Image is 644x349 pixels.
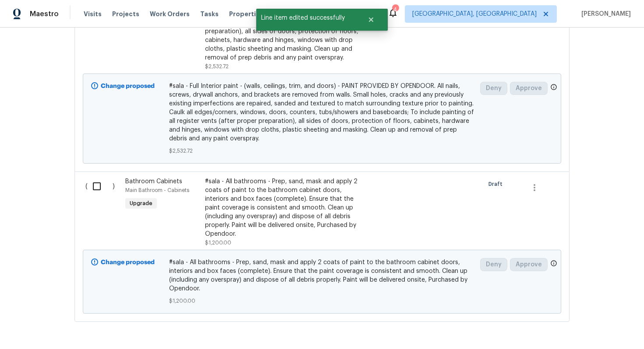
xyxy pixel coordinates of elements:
span: Properties [229,10,263,18]
div: ( ) [83,174,123,250]
button: Deny [480,258,507,271]
span: #sala - Full Interior paint - (walls, ceilings, trim, and doors) - PAINT PROVIDED BY OPENDOOR. Al... [169,82,475,143]
span: $1,200.00 [169,297,475,305]
button: Approve [510,82,548,95]
span: [GEOGRAPHIC_DATA], [GEOGRAPHIC_DATA] [412,10,537,18]
span: Bathroom Cabinets [125,178,182,185]
span: $2,532.72 [169,147,475,155]
button: Approve [510,258,548,271]
div: 4 [392,5,398,14]
span: Main Bathroom - Cabinets [125,188,189,193]
span: #sala - All bathrooms - Prep, sand, mask and apply 2 coats of paint to the bathroom cabinet doors... [169,258,475,293]
b: Change proposed [101,259,155,265]
button: Deny [480,82,507,95]
span: Visits [84,10,102,18]
span: Line item edited successfully [256,9,357,27]
span: Maestro [30,10,59,18]
span: Only a market manager or an area construction manager can approve [550,84,557,93]
span: [PERSON_NAME] [578,10,631,18]
span: Projects [112,10,139,18]
button: Close [357,11,386,28]
b: Change proposed [101,83,155,89]
span: $2,532.72 [205,64,229,69]
span: Work Orders [150,10,190,18]
span: Only a market manager or an area construction manager can approve [550,260,557,269]
span: Draft [488,180,506,188]
span: Upgrade [126,199,156,208]
span: $1,200.00 [205,240,231,245]
div: #sala - All bathrooms - Prep, sand, mask and apply 2 coats of paint to the bathroom cabinet doors... [205,177,359,238]
span: Tasks [200,11,219,17]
